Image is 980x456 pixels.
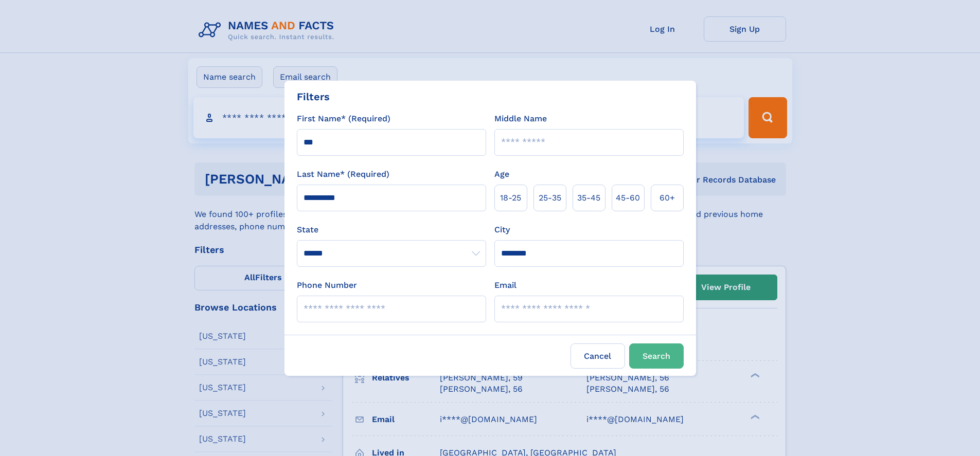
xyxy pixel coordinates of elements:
[494,113,547,125] label: Middle Name
[297,113,390,125] label: First Name* (Required)
[577,192,600,204] span: 35‑45
[297,168,389,180] label: Last Name* (Required)
[539,192,561,204] span: 25‑35
[494,224,510,236] label: City
[629,343,684,369] button: Search
[494,279,516,291] label: Email
[297,224,486,236] label: State
[571,343,625,369] label: Cancel
[616,192,640,204] span: 45‑60
[297,89,330,104] div: Filters
[660,192,675,204] span: 60+
[500,192,521,204] span: 18‑25
[297,279,357,291] label: Phone Number
[494,168,509,180] label: Age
